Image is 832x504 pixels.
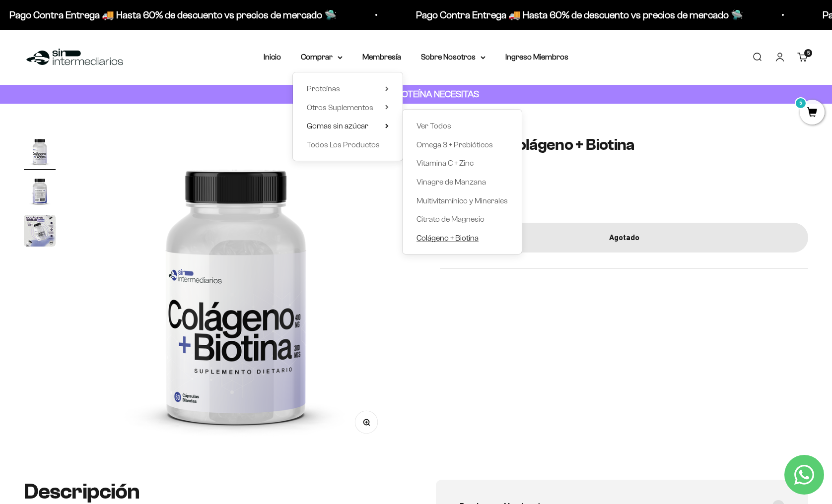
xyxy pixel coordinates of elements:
[162,171,206,188] button: Enviar
[505,53,568,61] a: Ingreso Miembros
[307,138,389,151] a: Todos Los Productos
[416,194,508,207] a: Multivitamínico y Minerales
[440,163,808,174] a: 5.05.0 de 5.0 estrellas
[416,196,508,205] span: Multivitamínico y Minerales
[416,215,485,223] span: Citrato de Magnesio
[24,175,56,207] img: Cápsulas Colágeno + Biotina
[12,69,206,87] div: Detalles sobre ingredientes "limpios"
[416,122,451,130] span: Ver Todos
[416,213,508,226] a: Citrato de Magnesio
[264,53,281,61] a: Inicio
[12,109,206,126] div: Certificaciones de calidad
[416,140,493,149] span: Omega 3 + Prebióticos
[307,140,380,149] span: Todos Los Productos
[800,108,825,119] a: 5
[416,232,508,245] a: Colágeno + Biotina
[440,223,808,252] button: Agotado
[307,82,389,95] summary: Proteínas
[9,7,337,23] p: Pago Contra Entrega 🚚 Hasta 60% de descuento vs precios de mercado 🛸
[24,215,56,247] img: Cápsulas Colágeno + Biotina
[33,149,205,166] input: Otra (por favor especifica)
[24,215,56,250] button: Ir al artículo 3
[416,176,508,189] a: Vinagre de Manzana
[24,175,56,210] button: Ir al artículo 2
[795,97,807,109] mark: 5
[307,84,340,93] span: Proteínas
[12,89,206,107] div: País de origen de ingredientes
[12,129,206,146] div: Comparativa con otros productos similares
[440,135,808,154] h1: Cápsulas Colágeno + Biotina
[24,135,56,167] img: Cápsulas Colágeno + Biotina
[421,51,485,63] summary: Sobre Nosotros
[416,234,479,242] span: Colágeno + Biotina
[807,51,810,56] span: 5
[416,138,508,151] a: Omega 3 + Prebióticos
[416,157,508,170] a: Vitamina C + Zinc
[362,53,401,61] a: Membresía
[416,7,743,23] p: Pago Contra Entrega 🚚 Hasta 60% de descuento vs precios de mercado 🛸
[307,103,373,112] span: Otros Suplementos
[307,120,389,132] summary: Gomas sin azúcar
[416,159,474,167] span: Vitamina C + Zinc
[12,16,206,61] p: Para decidirte a comprar este suplemento, ¿qué información específica sobre su pureza, origen o c...
[301,51,343,63] summary: Comprar
[307,101,389,114] summary: Otros Suplementos
[460,231,788,244] div: Agotado
[353,89,479,99] strong: CUANTA PROTEÍNA NECESITAS
[163,171,205,188] span: Enviar
[416,178,486,186] span: Vinagre de Manzana
[307,122,368,130] span: Gomas sin azúcar
[24,480,396,504] h2: Descripción
[416,120,508,132] a: Ver Todos
[24,135,56,170] button: Ir al artículo 1
[79,135,392,448] img: Cápsulas Colágeno + Biotina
